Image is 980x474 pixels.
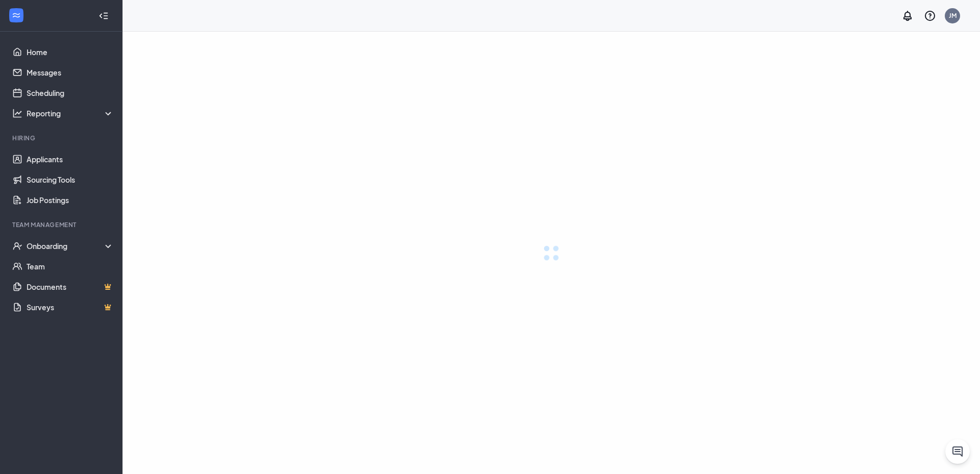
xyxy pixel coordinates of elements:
[27,42,114,62] a: Home
[27,277,114,297] a: DocumentsCrown
[12,241,22,251] svg: UserCheck
[27,149,114,169] a: Applicants
[99,11,109,21] svg: Collapse
[945,439,970,464] button: ChatActive
[27,297,114,317] a: SurveysCrown
[12,134,112,142] div: Hiring
[12,220,112,229] div: Team Management
[901,10,914,22] svg: Notifications
[27,190,114,210] a: Job Postings
[951,445,964,458] svg: ChatActive
[924,10,936,22] svg: QuestionInfo
[27,169,114,190] a: Sourcing Tools
[949,11,957,20] div: JM
[12,108,22,118] svg: Analysis
[11,10,21,20] svg: WorkstreamLogo
[27,256,114,277] a: Team
[27,83,114,103] a: Scheduling
[27,62,114,83] a: Messages
[27,241,114,251] div: Onboarding
[27,108,114,118] div: Reporting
